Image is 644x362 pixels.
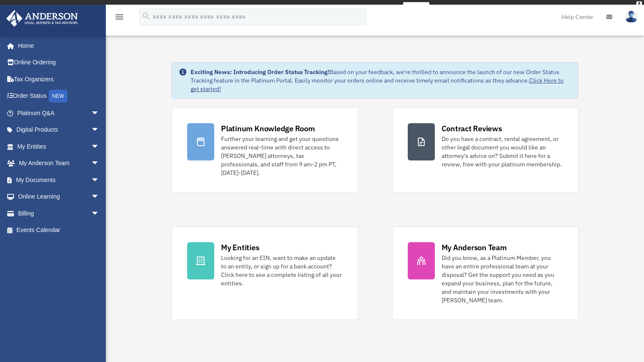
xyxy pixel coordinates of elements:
a: My Anderson Team Did you know, as a Platinum Member, you have an entire professional team at your... [392,227,578,320]
a: My Anderson Teamarrow_drop_down [6,155,112,172]
div: Looking for an EIN, want to make an update to an entity, or sign up for a bank account? Click her... [221,254,342,287]
div: Platinum Knowledge Room [221,123,315,134]
a: survey [403,2,429,12]
span: arrow_drop_down [91,105,108,122]
a: Order StatusNEW [6,88,112,105]
a: Contract Reviews Do you have a contract, rental agreement, or other legal document you would like... [392,108,578,193]
a: menu [114,15,124,22]
a: Online Learningarrow_drop_down [6,188,112,205]
div: Get a chance to win 6 months of Platinum for free just by filling out this [215,2,400,12]
span: arrow_drop_down [91,171,108,189]
i: search [141,11,151,21]
a: My Entities Looking for an EIN, want to make an update to an entity, or sign up for a bank accoun... [171,227,358,320]
div: NEW [49,90,67,102]
i: menu [114,12,124,22]
strong: Exciting News: Introducing Order Status Tracking! [191,68,329,76]
div: Did you know, as a Platinum Member, you have an entire professional team at your disposal? Get th... [442,254,563,304]
div: My Entities [221,242,259,253]
div: Contract Reviews [442,123,502,134]
img: Anderson Advisors Platinum Portal [4,10,80,27]
a: Tax Organizers [6,71,112,88]
div: Further your learning and get your questions answered real-time with direct access to [PERSON_NAM... [221,135,342,177]
a: Events Calendar [6,222,112,239]
a: Online Ordering [6,54,112,71]
span: arrow_drop_down [91,138,108,155]
div: Based on your feedback, we're thrilled to announce the launch of our new Order Status Tracking fe... [191,68,571,93]
a: Digital Productsarrow_drop_down [6,122,112,138]
div: Do you have a contract, rental agreement, or other legal document you would like an attorney's ad... [442,135,563,169]
a: My Documentsarrow_drop_down [6,171,112,188]
a: Platinum Knowledge Room Further your learning and get your questions answered real-time with dire... [171,108,358,193]
span: arrow_drop_down [91,205,108,222]
span: arrow_drop_down [91,188,108,206]
span: arrow_drop_down [91,155,108,172]
a: Click Here to get started! [191,77,564,93]
a: Home [6,37,108,54]
a: My Entitiesarrow_drop_down [6,138,112,155]
a: Platinum Q&Aarrow_drop_down [6,105,112,122]
img: User Pic [625,11,638,23]
div: My Anderson Team [442,242,507,253]
span: arrow_drop_down [91,122,108,139]
a: Billingarrow_drop_down [6,205,112,222]
div: close [636,1,642,6]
